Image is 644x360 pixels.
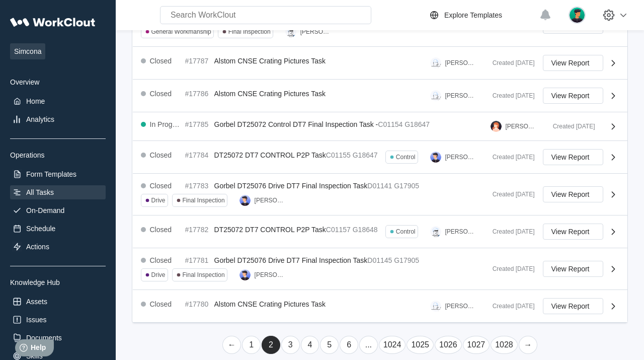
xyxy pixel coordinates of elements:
[543,224,603,240] button: View Report
[222,336,241,354] a: Previous page
[551,303,590,310] span: View Report
[242,336,261,354] a: Page 1
[485,191,535,198] div: Created [DATE]
[185,90,210,98] div: #17786
[545,123,595,130] div: Created [DATE]
[10,203,106,218] a: On-Demand
[551,59,590,66] span: View Report
[543,88,603,104] button: View Report
[10,240,106,254] a: Actions
[378,120,403,128] mark: C01154
[543,186,603,202] button: View Report
[405,120,430,128] mark: G18647
[430,301,441,312] img: clout-09.png
[214,151,326,159] span: DT25072 DT7 CONTROL P2P Task
[430,226,441,237] img: clout-01.png
[485,228,535,235] div: Created [DATE]
[185,226,210,234] div: #17782
[551,265,590,272] span: View Report
[551,154,590,161] span: View Report
[133,248,627,290] a: Closed#17781Gorbel DT25076 Drive DT7 Final Inspection TaskD01145G17905DriveFinal Inspection[PERSO...
[26,170,76,178] div: Form Templates
[183,271,225,278] div: Final Inspection
[445,154,476,161] div: [PERSON_NAME]
[151,28,211,35] div: General Workmanship
[239,195,251,206] img: user-5.png
[10,295,106,309] a: Assets
[151,197,166,204] div: Drive
[10,278,106,286] div: Knowledge Hub
[150,182,172,190] div: Closed
[26,316,46,324] div: Issues
[10,222,106,236] a: Schedule
[26,188,54,196] div: All Tasks
[133,174,627,215] a: Closed#17783Gorbel DT25076 Drive DT7 Final Inspection TaskD01141G17905DriveFinal Inspection[PERSO...
[150,120,181,128] div: In Progress
[214,256,368,264] span: Gorbel DT25076 Drive DT7 Final Inspection Task
[320,336,339,354] a: Page 5
[10,94,106,108] a: Home
[10,43,45,59] span: Simcona
[396,228,416,235] div: Control
[214,120,378,128] span: Gorbel DT25072 Control DT7 Final Inspection Task -
[551,228,590,235] span: View Report
[133,47,627,80] a: Closed#17787Alstom CNSE Crating Pictures Task[PERSON_NAME]Created [DATE]View Report
[183,197,225,204] div: Final Inspection
[430,57,441,68] img: clout-09.png
[214,300,326,308] span: Alstom CNSE Crating Pictures Task
[551,191,590,198] span: View Report
[255,197,286,204] div: [PERSON_NAME]
[428,9,534,21] a: Explore Templates
[491,121,502,132] img: user-2.png
[367,182,392,190] mark: D01141
[26,97,45,105] div: Home
[445,92,476,99] div: [PERSON_NAME]
[255,271,286,278] div: [PERSON_NAME]
[543,298,603,314] button: View Report
[430,90,441,101] img: clout-09.png
[133,112,627,141] a: In Progress#17785Gorbel DT25072 Control DT7 Final Inspection Task -C01154G18647[PERSON_NAME]Creat...
[367,256,392,264] mark: D01145
[214,226,326,234] span: DT25072 DT7 CONTROL P2P Task
[150,151,172,159] div: Closed
[185,182,210,190] div: #17783
[396,154,416,161] div: Control
[491,336,518,354] a: Page 1028
[133,141,627,174] a: Closed#17784DT25072 DT7 CONTROL P2P TaskC01155G18647Control[PERSON_NAME]Created [DATE]View Report
[359,336,378,354] a: ...
[150,226,172,234] div: Closed
[485,265,535,272] div: Created [DATE]
[150,300,172,308] div: Closed
[10,167,106,181] a: Form Templates
[10,112,106,126] a: Analytics
[185,57,210,65] div: #17787
[185,120,210,128] div: #17785
[394,256,419,264] mark: G17905
[262,336,280,354] a: Page 2 is your current page
[445,59,476,66] div: [PERSON_NAME]
[543,55,603,71] button: View Report
[239,269,251,280] img: user-5.png
[340,336,358,354] a: Page 6
[10,78,106,86] div: Overview
[150,90,172,98] div: Closed
[281,336,300,354] a: Page 3
[543,149,603,165] button: View Report
[445,303,476,310] div: [PERSON_NAME]
[543,261,603,277] button: View Report
[326,151,351,159] mark: C01155
[485,59,535,66] div: Created [DATE]
[26,206,64,214] div: On-Demand
[463,336,490,354] a: Page 1027
[326,226,351,234] mark: C01157
[407,336,434,354] a: Page 1025
[10,313,106,327] a: Issues
[133,290,627,323] a: Closed#17780Alstom CNSE Crating Pictures Task[PERSON_NAME]Created [DATE]View Report
[551,92,590,99] span: View Report
[150,57,172,65] div: Closed
[353,226,378,234] mark: G18648
[485,92,535,99] div: Created [DATE]
[26,225,55,233] div: Schedule
[26,243,49,251] div: Actions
